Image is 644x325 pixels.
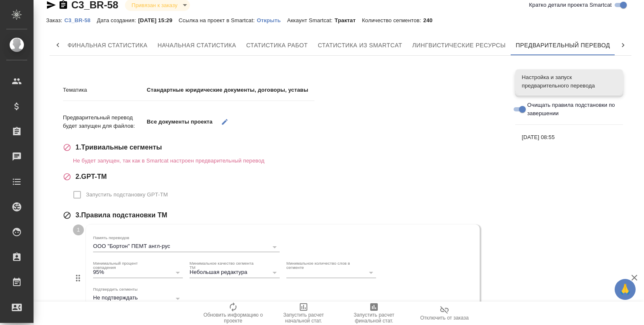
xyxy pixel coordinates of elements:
[527,101,617,118] span: Очищать правила подстановки по завершении
[93,261,161,270] label: Минимальный процент совпадения
[63,113,147,130] p: Предварительный перевод будет запущен для файлов:
[158,40,236,51] span: Начальная статистика
[257,16,287,23] a: Открыть
[246,40,308,51] span: Статистика работ
[268,302,339,325] button: Запустить расчет начальной стат.
[75,142,162,152] span: 1 . Тривиальные сегменты
[63,173,71,181] svg: Невозможно запустить этап
[97,17,138,23] p: Дата создания:
[318,40,402,51] span: Статистика из Smartcat
[46,17,64,23] p: Заказ:
[257,17,287,23] p: Открыть
[286,261,354,270] label: Минимальное количество слов в сегменте
[344,312,404,324] span: Запустить расчет финальной стат.
[86,191,168,199] span: Запустить подстановку GPT-TM
[335,17,362,23] p: Трактат
[203,312,263,324] span: Обновить информацию о проекте
[73,191,174,198] span: Нельзя запустить, так как в Smartcat настроен предварительный перевод
[273,312,334,324] span: Запустить расчет начальной стат.
[75,210,167,220] span: 3 . Правила подстановки TM
[93,287,138,291] label: Подтвердить сегменты
[63,211,71,219] svg: Этап не будет запущен
[516,40,610,51] span: Предварительный перевод
[68,40,148,51] span: Финальная статистика
[287,17,335,23] p: Аккаунт Smartcat:
[147,118,213,126] p: Все документы проекта
[529,1,612,9] span: Кратко детали проекта Smartcat
[73,157,503,165] p: Не будет запущен, так как в Smartcat настроен предварительный перевод
[64,16,97,23] a: C3_BR-58
[615,279,636,300] button: 🙏
[179,17,257,23] p: Ссылка на проект в Smartcat:
[63,143,71,152] svg: Невозможно запустить этап
[147,86,314,94] p: Стандартные юридические документы, договоры, уставы
[423,17,439,23] p: 240
[64,17,97,23] p: C3_BR-58
[522,73,616,90] span: Настройка и запуск предварительного перевода
[216,113,234,130] button: Выбрать файлы
[190,261,257,270] label: Минимальное качество сегмента TM
[420,315,469,321] span: Отключить от заказа
[412,40,506,51] span: Лингвистические ресурсы
[129,2,180,9] button: Привязан к заказу
[515,128,623,147] div: [DATE] 08:55
[522,133,616,142] span: [DATE] 08:55
[138,17,179,23] p: [DATE] 15:29
[75,172,107,182] span: 2 . GPT-ТМ
[362,17,423,23] p: Количество сегментов:
[77,226,80,234] p: 1
[515,69,623,94] div: Настройка и запуск предварительного перевода
[198,302,268,325] button: Обновить информацию о проекте
[409,302,480,325] button: Отключить от заказа
[63,86,147,94] p: Тематика
[618,281,632,298] span: 🙏
[93,236,129,240] label: Память переводов
[339,302,409,325] button: Запустить расчет финальной стат.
